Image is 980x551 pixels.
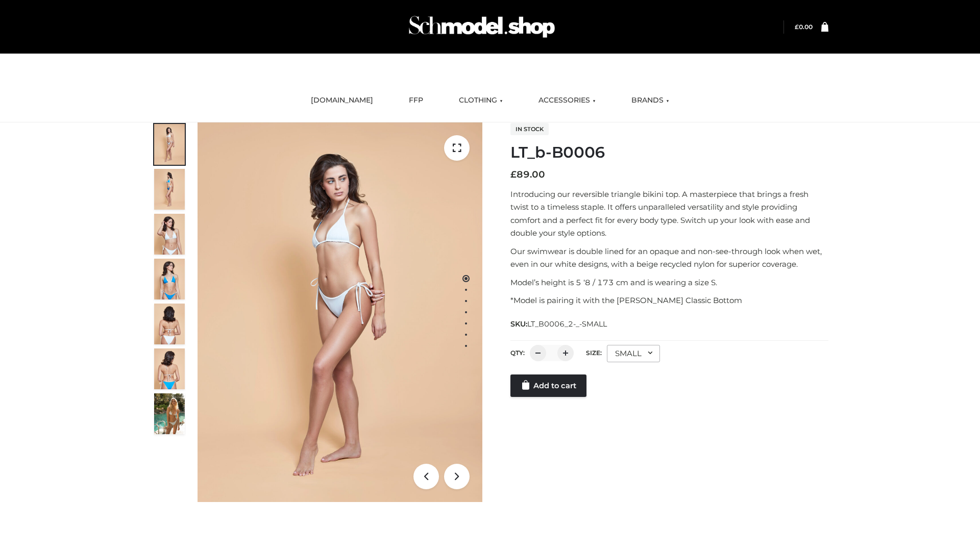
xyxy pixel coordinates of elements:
a: BRANDS [624,89,677,112]
div: SMALL [607,345,660,362]
img: Arieltop_CloudNine_AzureSky2.jpg [154,393,185,434]
p: Introducing our reversible triangle bikini top. A masterpiece that brings a fresh twist to a time... [510,188,828,240]
span: LT_B0006_2-_-SMALL [527,319,607,329]
p: *Model is pairing it with the [PERSON_NAME] Classic Bottom [510,294,828,307]
label: Size: [586,349,602,357]
p: Model’s height is 5 ‘8 / 173 cm and is wearing a size S. [510,276,828,289]
img: ArielClassicBikiniTop_CloudNine_AzureSky_OW114ECO_4-scaled.jpg [154,259,185,299]
a: Add to cart [510,374,586,397]
span: SKU: [510,318,608,330]
img: ArielClassicBikiniTop_CloudNine_AzureSky_OW114ECO_2-scaled.jpg [154,169,185,210]
img: ArielClassicBikiniTop_CloudNine_AzureSky_OW114ECO_3-scaled.jpg [154,214,185,255]
a: £0.00 [795,23,813,31]
img: ArielClassicBikiniTop_CloudNine_AzureSky_OW114ECO_1-scaled.jpg [154,124,185,165]
p: Our swimwear is double lined for an opaque and non-see-through look when wet, even in our white d... [510,245,828,271]
img: ArielClassicBikiniTop_CloudNine_AzureSky_OW114ECO_7-scaled.jpg [154,304,185,344]
span: In stock [510,123,549,135]
bdi: 0.00 [795,23,813,31]
a: CLOTHING [451,89,510,112]
a: [DOMAIN_NAME] [303,89,381,112]
h1: LT_b-B0006 [510,143,828,162]
a: FFP [401,89,431,112]
span: £ [510,169,517,180]
img: ArielClassicBikiniTop_CloudNine_AzureSky_OW114ECO_1 [198,122,482,502]
img: ArielClassicBikiniTop_CloudNine_AzureSky_OW114ECO_8-scaled.jpg [154,348,185,389]
img: Schmodel Admin 964 [405,7,558,47]
bdi: 89.00 [510,169,545,180]
span: £ [795,23,799,31]
label: QTY: [510,349,525,357]
a: ACCESSORIES [531,89,603,112]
